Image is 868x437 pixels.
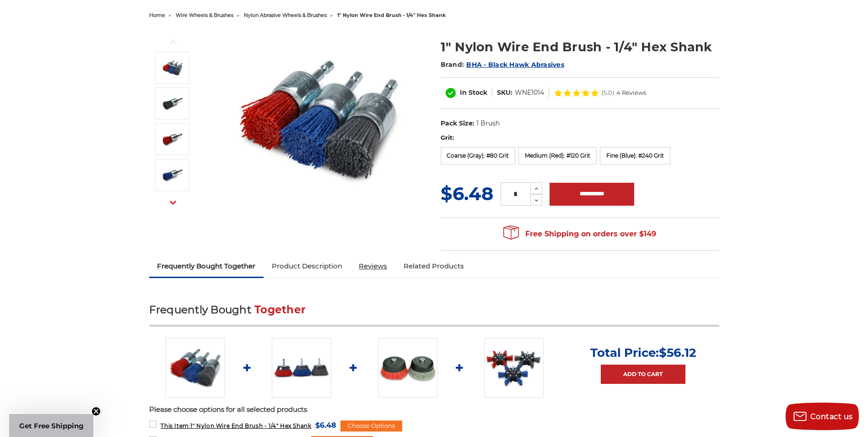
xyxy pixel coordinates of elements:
[441,60,464,69] span: Brand:
[149,303,251,316] span: Frequently Bought
[149,404,719,415] p: Please choose options for all selected products
[395,256,472,276] a: Related Products
[515,88,544,98] dd: WNE1014
[161,422,311,429] span: 1" Nylon Wire End Brush - 1/4" Hex Shank
[590,345,696,360] p: Total Price:
[149,12,165,18] a: home
[92,407,101,416] button: Close teaser
[176,12,233,18] a: wire wheels & brushes
[9,414,93,437] div: Get Free ShippingClose teaser
[244,12,327,18] a: nylon abrasive wheels & brushes
[601,365,685,384] a: Add to Cart
[441,119,474,128] dt: Pack Size:
[460,88,487,97] span: In Stock
[315,419,336,432] span: $6.48
[161,92,184,115] img: 1" Nylon Wire End Brush - 1/4" Hex Shank
[264,256,350,276] a: Product Description
[162,193,184,213] button: Next
[441,133,719,142] label: Grit:
[476,119,500,128] dd: 1 Brush
[350,256,395,276] a: Reviews
[503,225,656,243] span: Free Shipping on orders over $149
[602,90,614,96] span: (5.0)
[340,421,402,432] div: Choose Options
[161,164,184,186] img: 1" Nylon Wire End Brush - 1/4" Hex Shank
[810,412,853,421] span: Contact us
[161,128,184,151] img: 1" Nylon Wire End Brush - 1/4" Hex Shank
[441,38,719,56] h1: 1" Nylon Wire End Brush - 1/4" Hex Shank
[441,182,493,205] span: $6.48
[149,256,264,276] a: Frequently Bought Together
[161,422,190,429] strong: This Item:
[162,32,184,52] button: Previous
[227,28,410,212] img: 1 inch nylon wire end brush
[254,303,306,316] span: Together
[337,12,446,18] span: 1" nylon wire end brush - 1/4" hex shank
[466,60,564,69] a: BHA - Black Hawk Abrasives
[497,88,512,98] dt: SKU:
[161,56,184,79] img: 1 inch nylon wire end brush
[19,421,84,430] span: Get Free Shipping
[786,403,859,430] button: Contact us
[166,338,225,398] img: 1 inch nylon wire end brush
[616,90,646,96] span: 4 Reviews
[659,345,696,360] span: $56.12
